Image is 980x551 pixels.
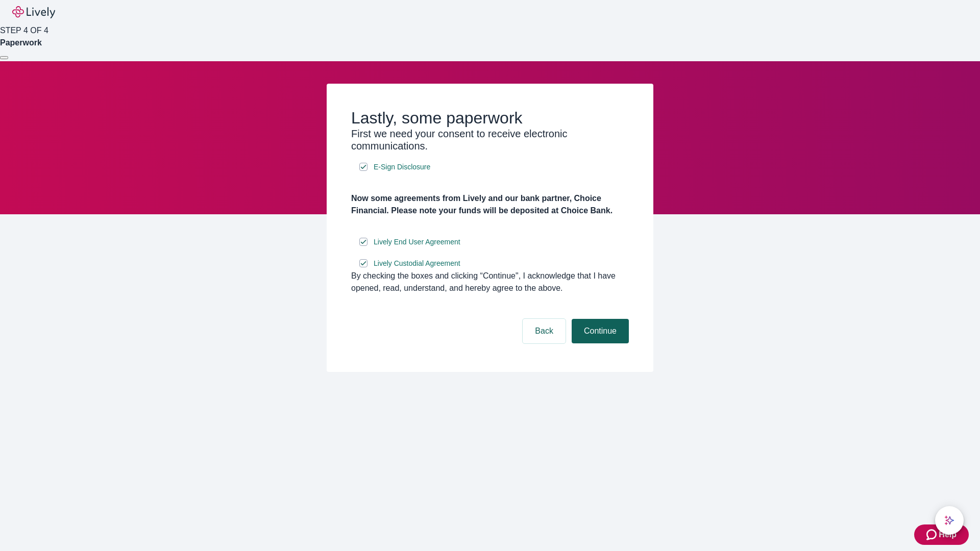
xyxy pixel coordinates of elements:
[372,161,432,173] a: e-sign disclosure document
[523,319,566,343] button: Back
[372,257,462,270] a: e-sign disclosure document
[374,258,460,269] span: Lively Custodial Agreement
[351,128,629,152] h3: First we need your consent to receive electronic communications.
[939,529,957,541] span: Help
[935,506,964,535] button: chat
[374,237,460,247] span: Lively End User Agreement
[351,108,629,128] h2: Lastly, some paperwork
[374,162,430,172] span: E-Sign Disclosure
[926,529,939,541] svg: Zendesk support icon
[12,6,55,18] img: Lively
[944,515,954,525] svg: Lively AI Assistant
[372,236,462,248] a: e-sign disclosure document
[351,192,629,217] h4: Now some agreements from Lively and our bank partner, Choice Financial. Please note your funds wi...
[914,524,969,545] button: Zendesk support iconHelp
[572,319,629,343] button: Continue
[351,270,629,294] div: By checking the boxes and clicking “Continue", I acknowledge that I have opened, read, understand...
